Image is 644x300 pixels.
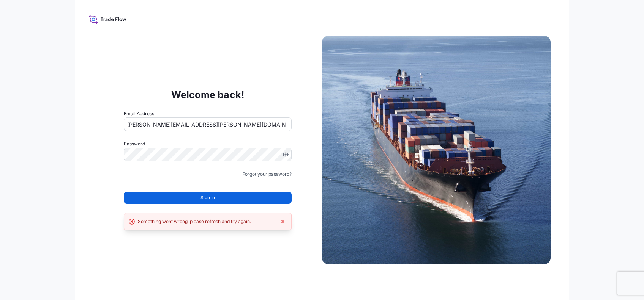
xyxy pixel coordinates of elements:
button: Sign In [124,192,292,204]
span: Sign In [200,194,215,202]
p: Welcome back! [171,89,245,101]
div: Something went wrong, please refresh and try again. [138,218,251,225]
button: Dismiss error [279,218,287,225]
img: Ship illustration [322,36,551,264]
label: Password [124,140,292,148]
button: Show password [283,152,289,158]
label: Email Address [124,110,154,117]
a: Forgot your password? [242,170,292,178]
input: example@gmail.com [124,117,292,131]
